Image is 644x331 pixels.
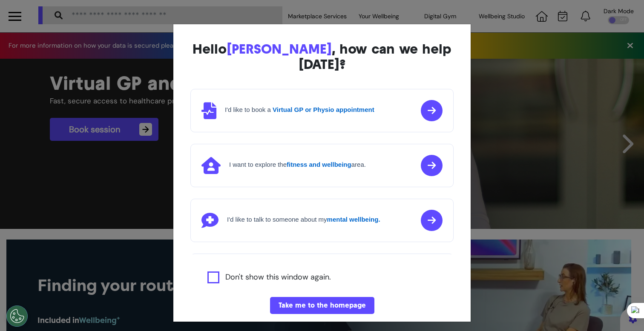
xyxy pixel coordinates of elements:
[229,161,366,168] h4: I want to explore the area.
[227,216,380,223] h4: I'd like to talk to someone about my
[287,161,351,168] strong: fitness and wellbeing
[6,305,28,327] button: Open Preferences
[273,106,374,113] strong: Virtual GP or Physio appointment
[207,271,219,283] input: Agree to privacy policy
[225,271,331,283] label: Don't show this window again.
[327,216,380,223] strong: mental wellbeing.
[225,106,374,114] h4: I'd like to book a
[270,297,374,314] button: Take me to the homepage
[190,41,454,72] div: Hello , how can we help [DATE]?
[227,41,332,57] span: [PERSON_NAME]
